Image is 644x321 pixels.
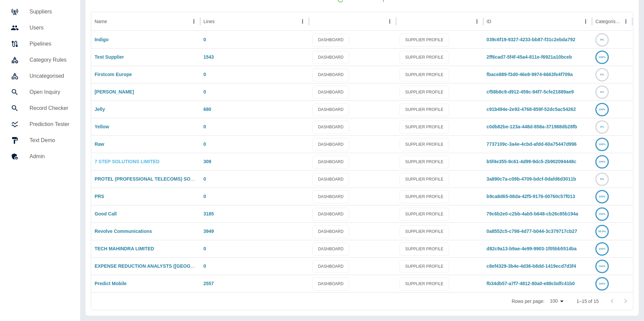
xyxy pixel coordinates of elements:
[5,84,75,100] a: Open Inquiry
[399,208,449,221] a: SUPPLIER PROFILE
[487,37,576,42] a: 039c6f19-9327-4233-bb87-f31c2ebda792
[599,247,605,250] text: 100%
[487,107,576,112] a: c91b494e-2e92-4768-859f-52dc5ac54262
[595,229,609,234] a: 99.9%
[204,89,206,94] a: 0
[95,281,127,286] a: Predict Mobile
[95,246,154,251] a: TECH MAHINDRA LIMITED
[30,8,69,16] h5: Suppliers
[204,281,214,286] a: 2557
[599,282,605,285] text: 100%
[95,141,104,147] a: Raw
[487,72,573,77] a: fbace889-f3d0-46e8-9974-6663fe4f709a
[95,194,104,199] a: PRS
[399,51,449,64] a: SUPPLIER PROFILE
[595,19,621,24] div: Categorised
[204,19,215,24] div: Lines
[595,37,609,42] a: 0%
[312,225,349,238] a: DASHBOARD
[399,173,449,186] a: SUPPLIER PROFILE
[204,176,206,182] a: 0
[312,190,349,203] a: DASHBOARD
[30,24,69,32] h5: Users
[595,89,609,94] a: 0%
[5,36,75,52] a: Pipelines
[30,88,69,96] h5: Open Inquiry
[399,138,449,151] a: SUPPLIER PROFILE
[312,51,349,64] a: DASHBOARD
[5,4,75,20] a: Suppliers
[487,159,577,164] a: b5f4e355-9c61-4d99-9dc5-2b902094448c
[487,194,575,199] a: b9ca8d65-08da-42f5-9176-00760c57f013
[595,159,609,164] a: 100%
[487,54,572,60] a: 2ff6cad7-5f4f-45a4-811e-f6921a10bceb
[599,212,605,215] text: 100%
[204,107,211,112] a: 680
[30,152,69,160] h5: Admin
[204,159,211,164] a: 309
[595,281,609,286] a: 100%
[599,160,605,163] text: 100%
[595,107,609,112] a: 100%
[595,141,609,147] a: 100%
[399,34,449,47] a: SUPPLIER PROFILE
[312,155,349,169] a: DASHBOARD
[399,260,449,273] a: SUPPLIER PROFILE
[95,89,134,94] a: [PERSON_NAME]
[204,194,206,199] a: 0
[598,230,606,233] text: 99.9%
[95,159,159,164] a: 7 STEP SOLUTIONS LIMITED
[5,148,75,165] a: Admin
[95,107,105,112] a: Jelly
[547,296,566,306] div: 100
[487,263,576,269] a: c8ef4329-3b4e-4d36-b8dd-1419ecd7d3f4
[204,141,206,147] a: 0
[312,34,349,47] a: DASHBOARD
[595,263,609,269] a: 100%
[621,17,631,26] button: Categorised column menu
[512,298,544,305] p: Rows per page:
[600,125,604,128] text: 0%
[95,37,109,42] a: Indigo
[95,263,247,269] a: EXPENSE REDUCTION ANALYSTS ([GEOGRAPHIC_DATA]) LIMITED
[599,108,605,111] text: 100%
[399,86,449,99] a: SUPPLIER PROFILE
[30,136,69,144] h5: Text Demo
[298,17,307,26] button: Lines column menu
[204,54,214,60] a: 1543
[595,211,609,216] a: 100%
[399,155,449,169] a: SUPPLIER PROFILE
[312,138,349,151] a: DASHBOARD
[399,225,449,238] a: SUPPLIER PROFILE
[599,56,605,59] text: 100%
[189,17,199,26] button: Name column menu
[204,263,206,269] a: 0
[312,173,349,186] a: DASHBOARD
[312,103,349,116] a: DASHBOARD
[600,38,604,41] text: 0%
[487,19,491,24] div: ID
[600,178,604,181] text: 0%
[312,68,349,81] a: DASHBOARD
[95,72,132,77] a: Firstcom Europe
[399,277,449,291] a: SUPPLIER PROFILE
[312,243,349,256] a: DASHBOARD
[5,132,75,148] a: Text Demo
[472,17,482,26] button: column menu
[204,229,214,234] a: 3949
[385,17,394,26] button: column menu
[204,211,214,216] a: 3185
[595,124,609,129] a: 0%
[595,54,609,60] a: 100%
[312,260,349,273] a: DASHBOARD
[595,194,609,199] a: 100%
[30,104,69,112] h5: Record Checker
[487,246,577,251] a: d82c9a13-b9ae-4e99-9903-1f05bb5514ba
[312,277,349,291] a: DASHBOARD
[599,195,605,198] text: 100%
[399,243,449,256] a: SUPPLIER PROFILE
[399,68,449,81] a: SUPPLIER PROFILE
[487,124,577,129] a: c0db82be-123a-448d-858a-371988db28fb
[399,190,449,203] a: SUPPLIER PROFILE
[30,120,69,128] h5: Prediction Tester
